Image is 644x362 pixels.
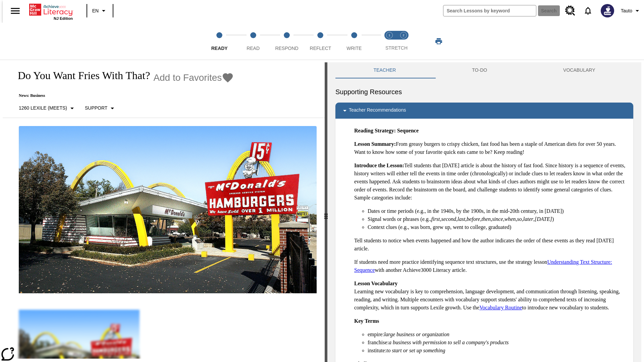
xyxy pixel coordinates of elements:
button: Scaffolds, Support [82,102,119,114]
span: Read [247,46,260,51]
strong: Lesson Summary: [354,141,396,147]
div: reading [3,62,325,359]
em: last [458,216,465,222]
a: Notifications [579,2,597,19]
li: Signal words or phrases (e.g., , , , , , , , , , ) [368,215,628,223]
div: Instructional Panel Tabs [335,62,633,78]
strong: Reading Strategy: [354,128,396,133]
h1: Do You Want Fries With That? [11,69,150,82]
button: Teacher [335,62,434,78]
em: [DATE] [535,216,552,222]
button: Write step 5 of 5 [335,23,374,60]
img: Avatar [601,4,614,17]
li: Dates or time periods (e.g., in the 1940s, by the 1900s, in the mid-20th century, in [DATE]) [368,207,628,215]
a: Understanding Text Structure: Sequence [354,259,612,273]
button: Add to Favorites - Do You Want Fries With That? [153,72,234,83]
p: Learning new vocabulary is key to comprehension, language development, and communication through ... [354,280,628,312]
div: Teacher Recommendations [335,103,633,119]
span: Tauto [621,7,632,14]
span: STRETCH [385,45,408,51]
p: From greasy burgers to crispy chicken, fast food has been a staple of American diets for over 50 ... [354,140,628,156]
div: Press Enter or Spacebar and then press right and left arrow keys to move the slider [325,62,327,362]
a: Resource Center, Will open in new tab [561,2,579,20]
p: Tell students to notice when events happened and how the author indicates the order of these even... [354,237,628,253]
button: VOCABULARY [525,62,633,78]
button: Stretch Respond step 2 of 2 [394,23,413,60]
strong: Introduce the Lesson: [354,163,404,168]
button: Select a new avatar [597,2,618,19]
p: Tell students that [DATE] article is about the history of fast food. Since history is a sequence ... [354,162,628,202]
div: activity [327,62,641,362]
li: empire: [368,330,628,339]
em: large business or organization [384,331,449,337]
p: News: Business [11,93,234,98]
span: EN [92,7,99,14]
input: search field [443,5,536,16]
button: TO-DO [434,62,525,78]
li: institute: [368,347,628,355]
p: Teacher Recommendations [349,107,406,115]
p: Support [85,105,107,112]
li: Context clues (e.g., was born, grew up, went to college, graduated) [368,223,628,231]
text: 2 [402,34,404,37]
button: Profile/Settings [618,5,644,17]
em: then [481,216,491,222]
strong: Sequence [397,128,419,133]
em: since [492,216,503,222]
button: Read step 2 of 5 [233,23,272,60]
button: Open side menu [5,1,25,21]
button: Print [428,35,449,47]
span: Add to Favorites [153,72,222,83]
h6: Supporting Resources [335,86,633,97]
span: Write [346,46,362,51]
button: Reflect step 4 of 5 [301,23,340,60]
p: If students need more practice identifying sequence text structures, use the strategy lesson with... [354,258,628,274]
text: 1 [388,34,390,37]
button: Stretch Read step 1 of 2 [380,23,399,60]
strong: Key Terms [354,318,379,324]
span: Ready [211,46,228,51]
em: first [431,216,440,222]
em: to start or set up something [386,348,445,353]
span: Respond [275,46,298,51]
div: Home [29,2,73,20]
a: Vocabulary Routine [479,305,522,310]
p: 1260 Lexile (Meets) [19,105,67,112]
li: franchise: [368,339,628,347]
em: second [441,216,456,222]
img: One of the first McDonald's stores, with the iconic red sign and golden arches. [19,126,317,294]
em: a business with permission to sell a company's products [389,340,509,345]
span: Reflect [310,46,331,51]
strong: Lesson Vocabulary [354,281,397,286]
em: when [504,216,516,222]
button: Ready step 1 of 5 [200,23,239,60]
em: so [517,216,522,222]
span: NJ Edition [54,16,73,20]
em: before [467,216,480,222]
button: Language: EN, Select a language [89,5,111,17]
em: later [523,216,533,222]
button: Respond step 3 of 5 [267,23,306,60]
button: Select Lexile, 1260 Lexile (Meets) [16,102,79,114]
